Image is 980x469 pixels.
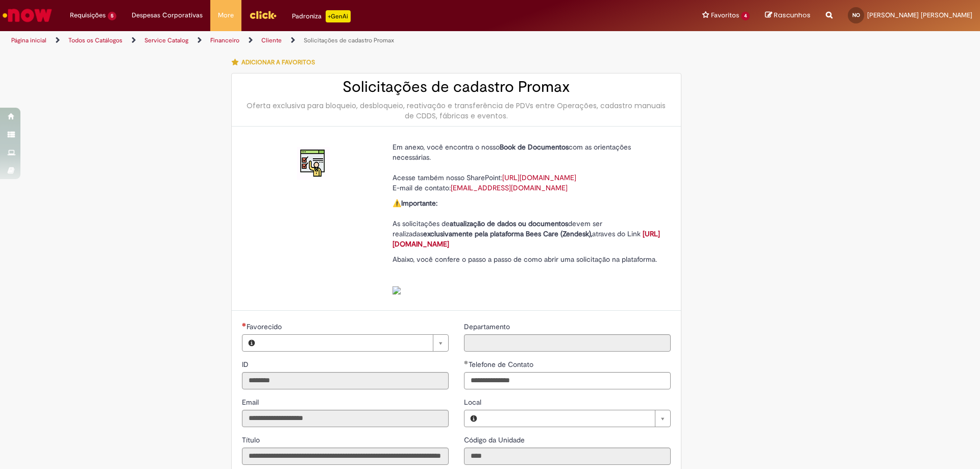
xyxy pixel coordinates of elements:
input: Departamento [464,334,671,352]
img: Solicitações de cadastro Promax [297,147,330,180]
span: Favoritos [711,10,739,20]
button: Favorecido, Visualizar este registro [242,335,261,351]
span: Rascunhos [774,10,811,20]
strong: exclusivamente pela plataforma Bees Care (Zendesk), [423,229,592,238]
p: ⚠️ As solicitações de devem ser realizadas atraves do Link [393,198,663,249]
span: Necessários [242,323,247,327]
img: sys_attachment.do [393,286,401,294]
input: Telefone de Contato [464,372,671,389]
label: Somente leitura - Departamento [464,322,512,332]
span: Necessários - Favorecido [247,322,284,331]
a: Limpar campo Local [483,410,670,427]
input: ID [242,372,449,389]
label: Somente leitura - Código da Unidade [464,435,527,445]
span: More [218,10,234,20]
p: Em anexo, você encontra o nosso com as orientações necessárias. Acesse também nosso SharePoint: E... [393,142,663,193]
span: NO [852,12,860,18]
span: 4 [741,12,750,20]
div: Padroniza [292,10,351,22]
a: Limpar campo Favorecido [261,335,448,351]
a: Service Catalog [144,36,188,44]
span: Obrigatório Preenchido [464,360,469,364]
button: Adicionar a Favoritos [231,52,321,73]
a: Solicitações de cadastro Promax [304,36,394,44]
a: Cliente [261,36,282,44]
span: [PERSON_NAME] [PERSON_NAME] [867,11,972,19]
a: [EMAIL_ADDRESS][DOMAIN_NAME] [451,183,568,192]
strong: atualização de dados ou documentos [450,219,568,228]
p: +GenAi [326,10,351,22]
p: Abaixo, você confere o passo a passo de como abrir uma solicitação na plataforma. [393,254,663,295]
button: Local, Visualizar este registro [464,410,483,427]
span: Local [464,398,483,407]
strong: Importante: [401,199,437,208]
span: Despesas Corporativas [132,10,203,20]
label: Somente leitura - ID [242,359,251,369]
div: Oferta exclusiva para bloqueio, desbloqueio, reativação e transferência de PDVs entre Operações, ... [242,101,671,121]
img: ServiceNow [1,5,54,26]
span: Telefone de Contato [469,360,535,369]
a: [URL][DOMAIN_NAME] [502,173,576,182]
ul: Trilhas de página [8,31,646,50]
span: 5 [108,12,116,20]
h2: Solicitações de cadastro Promax [242,79,671,95]
img: click_logo_yellow_360x200.png [249,7,277,22]
a: Todos os Catálogos [68,36,122,44]
strong: Book de Documentos [500,142,569,152]
input: Código da Unidade [464,448,671,465]
label: Somente leitura - Título [242,435,262,445]
a: Página inicial [11,36,46,44]
a: Rascunhos [765,11,811,20]
a: [URL][DOMAIN_NAME] [393,229,660,249]
input: Título [242,448,449,465]
label: Somente leitura - Email [242,397,261,407]
span: Adicionar a Favoritos [241,58,315,66]
a: Financeiro [210,36,239,44]
span: Requisições [70,10,106,20]
input: Email [242,410,449,427]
